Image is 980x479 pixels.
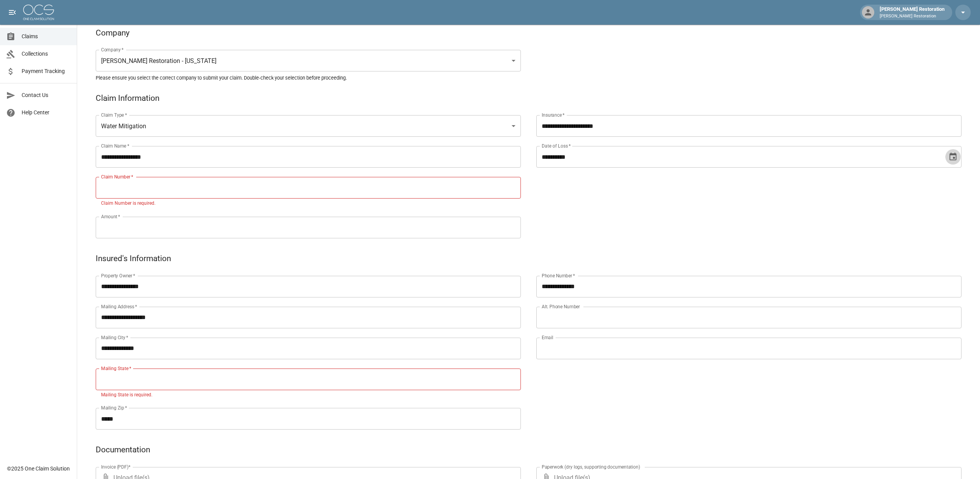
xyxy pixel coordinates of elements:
label: Amount [101,213,120,220]
div: Water Mitigation [96,115,521,137]
label: Claim Name [101,143,129,149]
label: Paperwork (dry logs, supporting documentation) [542,464,640,470]
label: Mailing State [101,365,131,372]
label: Company [101,46,124,53]
label: Insurance [542,112,564,118]
label: Invoice (PDF)* [101,464,131,470]
label: Claim Type [101,112,127,118]
label: Claim Number [101,173,133,180]
label: Email [542,334,553,341]
p: Mailing State is required. [101,391,515,399]
label: Mailing City [101,334,128,341]
label: Mailing Zip [101,404,127,411]
label: Phone Number [542,272,575,279]
span: Help Center [22,109,71,117]
div: [PERSON_NAME] Restoration [877,5,948,19]
label: Alt. Phone Number [542,303,580,310]
span: Collections [22,50,71,58]
span: Contact Us [22,91,71,99]
label: Property Owner [101,272,135,279]
span: Payment Tracking [22,67,71,75]
p: [PERSON_NAME] Restoration [880,13,945,20]
label: Mailing Address [101,303,137,310]
label: Date of Loss [542,143,571,149]
button: open drawer [5,5,20,20]
h5: Please ensure you select the correct company to submit your claim. Double-check your selection be... [96,75,961,81]
span: Claims [22,32,71,41]
div: © 2025 One Claim Solution [7,465,70,472]
div: [PERSON_NAME] Restoration - [US_STATE] [96,50,521,71]
button: Choose date, selected date is Sep 26, 2025 [945,149,961,165]
img: ocs-logo-white-transparent.png [23,5,54,20]
p: Claim Number is required. [101,200,515,207]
